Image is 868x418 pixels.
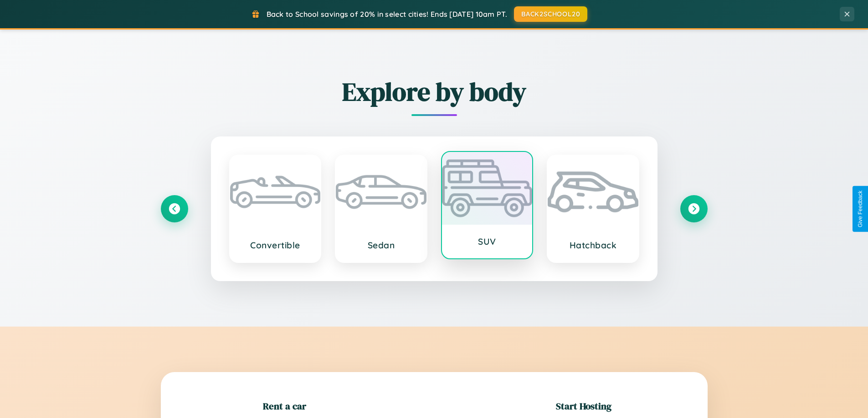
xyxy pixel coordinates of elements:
h3: Hatchback [557,240,629,251]
h3: Sedan [345,240,417,251]
span: Back to School savings of 20% in select cities! Ends [DATE] 10am PT. [267,10,507,19]
h3: SUV [451,236,524,247]
h2: Start Hosting [556,399,611,413]
h2: Explore by body [161,74,708,109]
button: BACK2SCHOOL20 [514,6,587,22]
h3: Convertible [239,240,312,251]
div: Give Feedback [857,191,863,227]
h2: Rent a car [263,399,306,413]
